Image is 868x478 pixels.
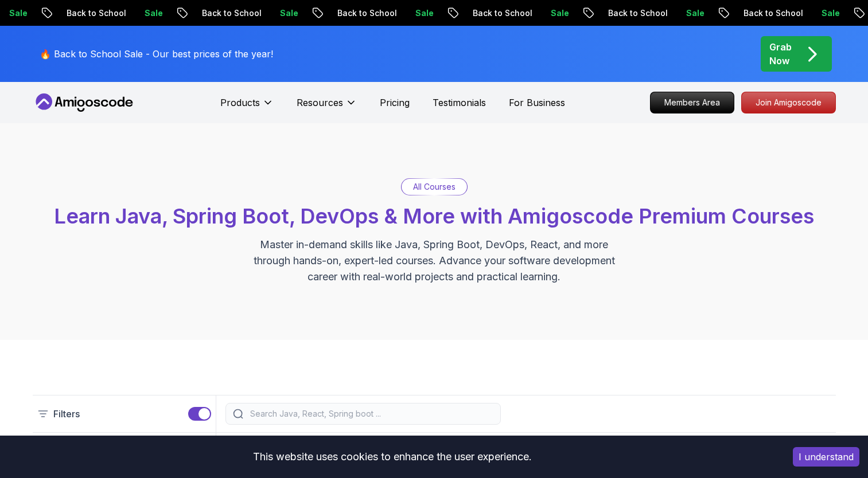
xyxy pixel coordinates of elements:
p: Products [220,96,260,109]
p: Sale [812,7,848,19]
a: Pricing [380,96,410,109]
p: Sale [676,7,713,19]
button: Resources [297,96,357,119]
p: 🔥 Back to School Sale - Our best prices of the year! [40,47,273,61]
p: Join Amigoscode [742,92,835,113]
p: Grab Now [769,40,792,68]
a: Members Area [650,92,734,113]
p: Filters [53,407,80,421]
p: Master in-demand skills like Java, Spring Boot, DevOps, React, and more through hands-on, expert-... [242,237,627,285]
p: Sale [135,7,172,19]
p: Back to School [57,7,135,19]
input: Search Java, React, Spring boot ... [248,408,493,420]
p: All Courses [413,181,456,193]
div: This website uses cookies to enhance the user experience. [9,444,776,469]
p: Sale [406,7,442,19]
p: Sale [270,7,307,19]
a: For Business [509,96,565,109]
button: Accept cookies [793,447,859,467]
p: Back to School [328,7,406,19]
p: Members Area [651,92,734,113]
p: Back to School [463,7,541,19]
a: Join Amigoscode [741,92,836,113]
p: Back to School [192,7,270,19]
p: Back to School [734,7,812,19]
button: Products [220,96,274,119]
p: Resources [297,96,343,109]
span: Learn Java, Spring Boot, DevOps & More with Amigoscode Premium Courses [54,203,814,229]
p: Sale [541,7,578,19]
p: Back to School [598,7,676,19]
a: Testimonials [433,96,486,109]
